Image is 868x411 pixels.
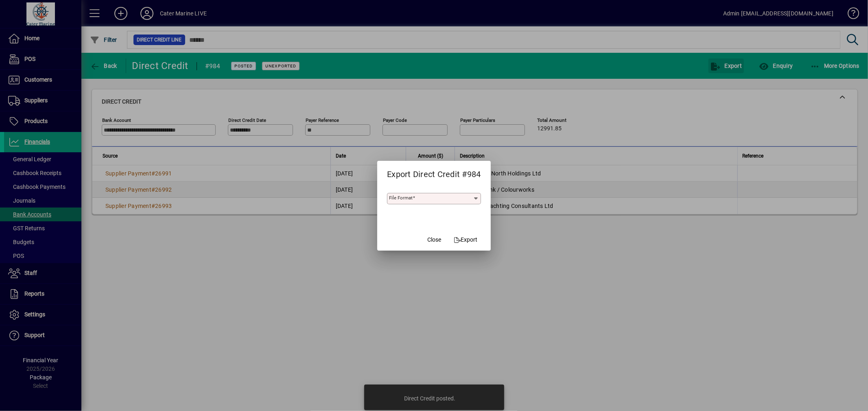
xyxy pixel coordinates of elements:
button: Close [421,233,447,247]
mat-label: File Format [389,195,413,201]
span: Close [427,236,441,244]
span: Export [454,236,478,244]
button: Export [450,233,481,247]
h2: Export Direct Credit #984 [377,161,490,184]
